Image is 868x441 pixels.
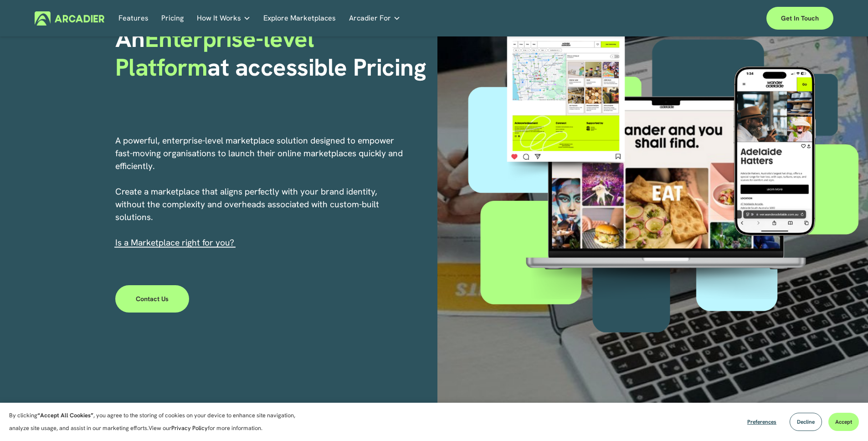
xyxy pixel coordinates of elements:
[766,7,833,30] a: Get in touch
[197,12,241,25] span: How It Works
[9,409,305,435] p: By clicking , you agree to the storing of cookies on your device to enhance site navigation, anal...
[797,418,815,426] span: Decline
[118,11,149,26] a: Features
[790,413,822,431] button: Decline
[115,237,234,248] span: I
[740,413,783,431] button: Preferences
[747,418,776,426] span: Preferences
[349,12,391,25] span: Arcadier For
[171,424,208,432] a: Privacy Policy
[822,397,868,441] iframe: Chat Widget
[118,237,234,248] a: s a Marketplace right for you?
[115,25,431,82] h1: An at accessible Pricing
[161,11,184,26] a: Pricing
[35,11,104,26] img: Arcadier
[115,23,320,82] span: Enterprise-level Platform
[197,11,251,26] a: folder dropdown
[115,285,190,313] a: Contact Us
[115,134,404,249] p: A powerful, enterprise-level marketplace solution designed to empower fast-moving organisations t...
[349,11,401,26] a: folder dropdown
[37,411,93,419] strong: “Accept All Cookies”
[263,11,336,26] a: Explore Marketplaces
